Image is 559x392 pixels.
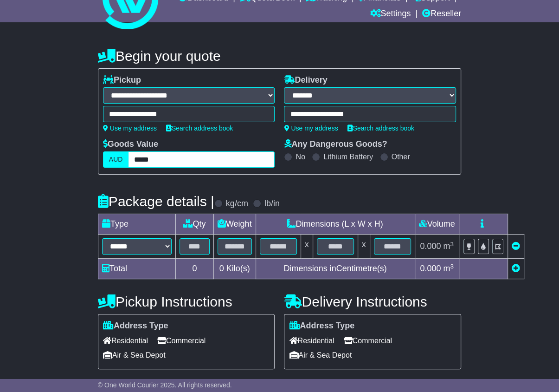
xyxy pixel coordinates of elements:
[420,264,441,273] span: 0.000
[422,7,461,22] a: Reseller
[103,333,148,348] span: Residential
[103,151,129,168] label: AUD
[256,259,415,279] td: Dimensions in Centimetre(s)
[284,139,387,150] label: Any Dangerous Goods?
[289,348,352,362] span: Air & Sea Depot
[450,241,454,248] sup: 3
[175,214,213,235] td: Qty
[296,152,305,161] label: No
[213,259,256,279] td: Kilo(s)
[157,333,206,348] span: Commercial
[98,194,214,209] h4: Package details |
[226,199,248,209] label: kg/cm
[175,259,213,279] td: 0
[103,348,166,362] span: Air & Sea Depot
[443,242,454,251] span: m
[103,75,141,85] label: Pickup
[98,294,275,309] h4: Pickup Instructions
[289,321,354,331] label: Address Type
[450,263,454,270] sup: 3
[347,124,414,132] a: Search address book
[443,264,454,273] span: m
[103,139,158,150] label: Goods Value
[213,214,256,235] td: Weight
[301,235,313,259] td: x
[415,214,459,235] td: Volume
[98,48,461,64] h4: Begin your quote
[344,333,392,348] span: Commercial
[98,259,175,279] td: Total
[256,214,415,235] td: Dimensions (L x W x H)
[358,235,370,259] td: x
[392,152,410,161] label: Other
[98,214,175,235] td: Type
[323,152,373,161] label: Lithium Battery
[166,124,233,132] a: Search address book
[370,7,411,22] a: Settings
[284,294,461,309] h4: Delivery Instructions
[98,381,232,389] span: © One World Courier 2025. All rights reserved.
[103,124,157,132] a: Use my address
[420,242,441,251] span: 0.000
[512,242,520,251] a: Remove this item
[284,75,327,85] label: Delivery
[512,264,520,273] a: Add new item
[103,321,168,331] label: Address Type
[264,199,280,209] label: lb/in
[219,264,224,273] span: 0
[289,333,334,348] span: Residential
[284,124,338,132] a: Use my address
